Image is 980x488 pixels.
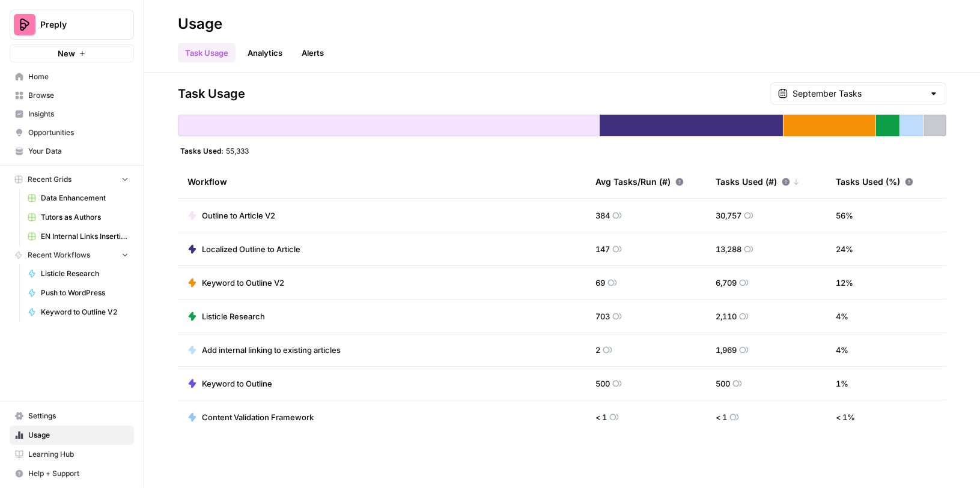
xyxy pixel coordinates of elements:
span: 69 [595,277,605,289]
span: 4 % [836,310,848,322]
span: 56 % [836,209,853,221]
a: Keyword to Outline [187,378,272,390]
span: 500 [716,378,730,390]
span: 703 [595,310,610,322]
span: New [58,47,75,59]
span: Preply [40,19,113,31]
span: Push to WordPress [41,288,129,298]
span: Outline to Article V2 [202,209,275,221]
span: Learning Hub [28,449,129,460]
a: Add internal linking to existing articles [187,344,341,356]
span: Content Validation Framework [202,411,314,423]
span: Data Enhancement [41,193,129,203]
a: Opportunities [10,123,134,142]
span: 500 [595,378,610,390]
span: Localized Outline to Article [202,243,300,255]
span: Listicle Research [202,310,265,322]
span: < 1 [716,411,727,423]
a: Alerts [294,43,331,62]
a: Push to WordPress [22,283,134,303]
span: Keyword to Outline V2 [41,307,129,318]
span: < 1 % [836,411,855,423]
span: 4 % [836,344,848,356]
button: Workspace: Preply [10,10,134,40]
span: Recent Grids [28,174,72,185]
a: Usage [10,426,134,445]
button: New [10,44,134,62]
a: Content Validation Framework [187,411,314,423]
span: 30,757 [716,209,741,221]
span: Help + Support [28,468,129,479]
span: Recent Workflows [28,250,90,261]
span: Browse [28,90,129,101]
span: 13,288 [716,243,741,255]
a: Insights [10,104,134,124]
span: 2,110 [716,310,737,322]
span: 1 % [836,378,848,390]
span: Home [28,71,129,82]
img: Preply Logo [14,14,35,35]
span: Insights [28,109,129,119]
a: Your Data [10,142,134,161]
a: Learning Hub [10,445,134,464]
span: Task Usage [178,85,245,102]
button: Recent Workflows [10,246,134,264]
div: Avg Tasks/Run (#) [595,165,684,198]
span: 2 [595,344,600,356]
span: Keyword to Outline V2 [202,277,284,289]
a: Browse [10,86,134,105]
a: Listicle Research [22,264,134,283]
span: Add internal linking to existing articles [202,344,341,356]
button: Help + Support [10,464,134,483]
span: 12 % [836,277,853,289]
span: Opportunities [28,127,129,138]
span: 147 [595,243,610,255]
span: 384 [595,209,610,221]
div: Usage [178,14,222,34]
input: September Tasks [793,88,924,100]
span: 1,969 [716,344,737,356]
span: Usage [28,430,129,441]
a: Listicle Research [187,310,265,322]
a: Tutors as Authors [22,208,134,227]
span: 6,709 [716,277,737,289]
span: EN Internal Links Insertion [41,231,129,242]
div: Tasks Used (#) [716,165,800,198]
a: Outline to Article V2 [187,209,275,221]
a: EN Internal Links Insertion [22,227,134,246]
span: Tasks Used: [180,146,224,155]
a: Keyword to Outline V2 [22,303,134,322]
span: 55,333 [226,146,249,155]
a: Settings [10,406,134,426]
a: Task Usage [178,43,236,62]
a: Data Enhancement [22,188,134,208]
span: Settings [28,411,129,421]
span: Keyword to Outline [202,378,272,390]
div: Workflow [187,165,576,198]
span: < 1 [595,411,607,423]
a: Home [10,67,134,86]
span: Your Data [28,146,129,157]
span: Tutors as Authors [41,212,129,223]
a: Localized Outline to Article [187,243,300,255]
a: Analytics [240,43,290,62]
span: 24 % [836,243,853,255]
button: Recent Grids [10,170,134,188]
div: Tasks Used (%) [836,165,913,198]
span: Listicle Research [41,268,129,279]
a: Keyword to Outline V2 [187,277,284,289]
